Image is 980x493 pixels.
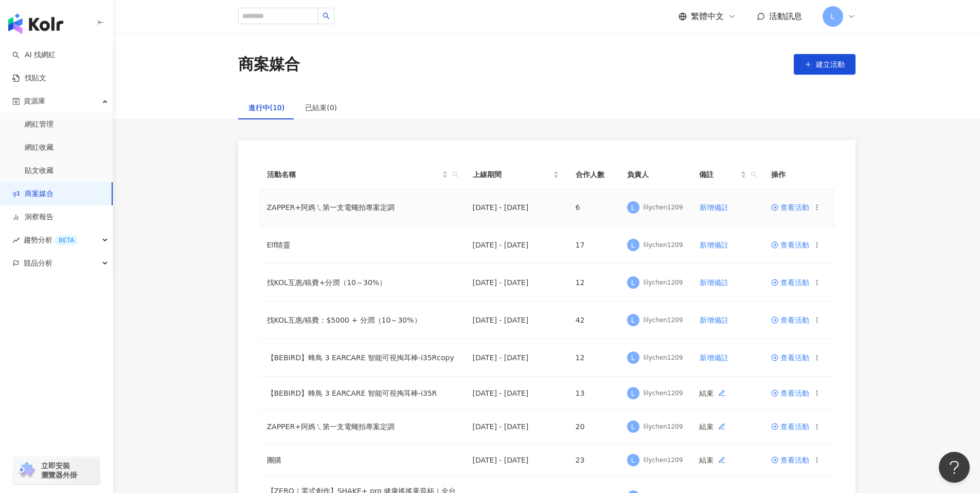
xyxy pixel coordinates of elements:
[631,202,635,213] span: L
[769,11,802,21] span: 活動訊息
[631,239,635,251] span: L
[751,171,757,178] span: search
[567,377,619,410] td: 13
[771,423,809,430] a: 查看活動
[259,410,465,444] td: ZAPPER+阿媽ㄟ第一支電蠅拍專案定調
[259,226,465,264] td: Elf睛靈
[816,60,845,68] span: 建立活動
[631,421,635,432] span: L
[12,50,56,60] a: searchAI 找網紅
[567,302,619,339] td: 42
[465,161,567,189] th: 上線期間
[644,316,683,325] div: lilychen1209
[465,302,567,339] td: [DATE] - [DATE]
[631,454,635,466] span: L
[699,235,729,255] button: 新增備註
[700,316,728,324] span: 新增備註
[238,54,300,75] div: 商案媒合
[465,410,567,444] td: [DATE] - [DATE]
[631,314,635,326] span: L
[699,310,729,330] button: 新增備註
[939,452,970,483] iframe: Help Scout Beacon - Open
[699,272,729,293] button: 新增備註
[771,204,809,211] a: 查看活動
[41,461,77,480] span: 立即安裝 瀏覽器外掛
[24,228,78,252] span: 趨勢分析
[567,264,619,302] td: 12
[55,235,78,245] div: BETA
[771,241,809,249] a: 查看活動
[700,278,728,287] span: 新增備註
[749,167,759,182] span: search
[465,189,567,226] td: [DATE] - [DATE]
[267,169,440,180] span: 活動名稱
[699,452,730,468] span: 結束
[567,444,619,477] td: 23
[644,354,683,362] div: lilychen1209
[12,212,54,222] a: 洞察報告
[631,352,635,363] span: L
[567,161,619,189] th: 合作人數
[831,11,835,22] span: L
[771,316,809,324] span: 查看活動
[691,161,762,189] th: 備註
[259,189,465,226] td: ZAPPER+阿媽ㄟ第一支電蠅拍專案定調
[644,389,683,398] div: lilychen1209
[259,377,465,410] td: 【BEBIRD】蜂鳥 3 EARCARE 智能可視掏耳棒-i35R
[700,241,728,249] span: 新增備註
[25,119,54,130] a: 網紅管理
[24,90,45,113] span: 資源庫
[699,197,729,218] button: 新增備註
[644,241,683,250] div: lilychen1209
[771,456,809,464] a: 查看活動
[771,390,809,397] a: 查看活動
[644,422,683,431] div: lilychen1209
[699,418,730,435] span: 結束
[771,279,809,286] span: 查看活動
[619,161,691,189] th: 負責人
[567,339,619,377] td: 12
[12,237,20,244] span: rise
[12,189,54,199] a: 商案媒合
[12,73,46,83] a: 找貼文
[465,444,567,477] td: [DATE] - [DATE]
[259,339,465,377] td: 【BEBIRD】蜂鳥 3 EARCARE 智能可視掏耳棒-i35Rcopy
[24,252,52,275] span: 競品分析
[631,388,635,399] span: L
[465,264,567,302] td: [DATE] - [DATE]
[763,161,835,189] th: 操作
[699,385,730,401] span: 結束
[452,171,458,178] span: search
[699,169,738,180] span: 備註
[644,456,683,465] div: lilychen1209
[259,444,465,477] td: 團購
[794,54,856,75] button: 建立活動
[631,277,635,288] span: L
[567,226,619,264] td: 17
[8,13,63,34] img: logo
[699,347,729,368] button: 新增備註
[13,456,100,484] a: chrome extension立即安裝 瀏覽器外掛
[473,169,551,180] span: 上線期間
[305,102,337,113] div: 已結束(0)
[248,102,285,113] div: 進行中(10)
[567,189,619,226] td: 6
[691,11,724,22] span: 繁體中文
[323,12,330,20] span: search
[771,354,809,361] a: 查看活動
[465,226,567,264] td: [DATE] - [DATE]
[450,167,460,182] span: search
[16,462,37,479] img: chrome extension
[465,339,567,377] td: [DATE] - [DATE]
[644,278,683,287] div: lilychen1209
[465,377,567,410] td: [DATE] - [DATE]
[259,161,465,189] th: 活動名稱
[700,203,728,212] span: 新增備註
[259,302,465,339] td: 找KOL互惠/稿費：$5000 + 分潤（10～30%）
